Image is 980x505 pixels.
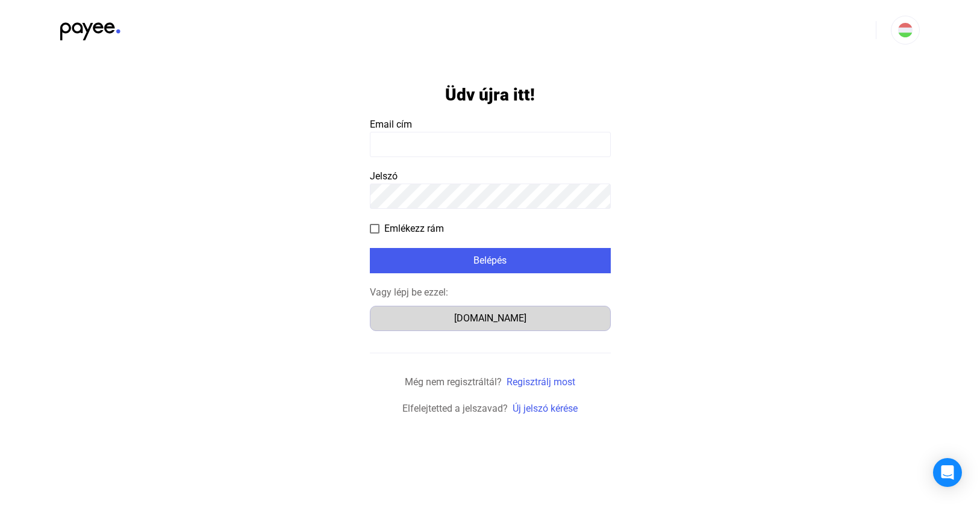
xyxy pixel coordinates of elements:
[513,403,578,414] a: Új jelszó kérése
[370,248,611,273] button: Belépés
[370,312,611,324] a: [DOMAIN_NAME]
[898,23,913,37] img: HU
[373,253,607,268] div: Belépés
[370,285,611,300] div: Vagy lépj be ezzel:
[370,306,611,331] button: [DOMAIN_NAME]
[374,311,607,326] div: [DOMAIN_NAME]
[405,376,502,388] span: Még nem regisztráltál?
[507,376,575,388] a: Regisztrálj most
[370,170,398,182] span: Jelszó
[933,458,962,487] div: Open Intercom Messenger
[891,16,920,45] button: HU
[402,403,508,414] span: Elfelejtetted a jelszavad?
[60,16,120,40] img: black-payee-blue-dot.svg
[384,222,444,236] span: Emlékezz rám
[370,119,412,130] span: Email cím
[445,84,535,105] h1: Üdv újra itt!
